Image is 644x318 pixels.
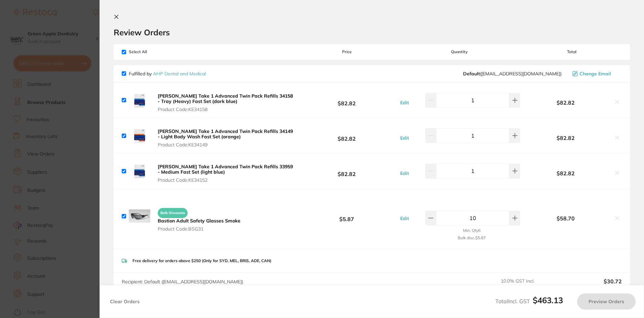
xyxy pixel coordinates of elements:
[522,135,610,141] b: $82.82
[114,27,630,37] h2: Review Orders
[579,71,611,76] span: Change Email
[398,135,411,141] button: Edit
[158,142,295,147] span: Product Code: KE34149
[463,71,480,77] b: Default
[398,170,411,176] button: Edit
[297,210,396,222] b: $5.87
[158,164,293,175] b: [PERSON_NAME] Take 1 Advanced Twin Pack Refills 33959 - Medium Fast Set (light blue)
[297,49,396,54] span: Price
[463,228,481,233] small: Min. Qty 6
[398,100,411,106] button: Edit
[156,205,242,232] button: Bulk Discounts Bastion Adult Safety Glasses Smoke Product Code:BSG31
[108,293,142,310] button: Clear Orders
[458,236,486,240] small: Bulk disc. $5.87
[129,71,206,76] p: Fulfilled by
[297,130,396,142] b: $82.82
[158,208,188,218] span: Bulk Discounts
[129,90,150,111] img: dWl4Z3c5NQ
[129,160,150,182] img: dXNuNzI4Nw
[397,49,522,54] span: Quantity
[158,218,240,224] b: Bastion Adult Safety Glasses Smoke
[158,177,295,183] span: Product Code: KE34152
[122,279,243,285] span: Recipient: Default ( [EMAIL_ADDRESS][DOMAIN_NAME] )
[495,298,563,305] span: Total Incl. GST
[533,295,563,305] b: $463.13
[158,226,240,232] span: Product Code: BSG31
[122,49,189,54] span: Select All
[297,94,396,106] b: $82.82
[158,128,293,140] b: [PERSON_NAME] Take 1 Advanced Twin Pack Refills 34149 - Light Body Wash Fast Set (orange)
[577,293,636,310] button: Preview Orders
[156,128,297,148] button: [PERSON_NAME] Take 1 Advanced Twin Pack Refills 34149 - Light Body Wash Fast Set (orange) Product...
[297,165,396,177] b: $82.82
[398,215,411,221] button: Edit
[463,71,562,76] span: orders@ahpdentalmedical.com.au
[158,93,293,104] b: [PERSON_NAME] Take 1 Advanced Twin Pack Refills 34158 - Tray (Heavy) Fast Set (dark blue)
[156,164,297,183] button: [PERSON_NAME] Take 1 Advanced Twin Pack Refills 33959 - Medium Fast Set (light blue) Product Code...
[153,71,206,77] a: AHP Dental and Medical
[132,258,271,263] p: Free delivery for orders above $250 (Only for SYD, MEL, BRIS, ADE, CAN)
[501,278,559,293] span: 10.0 % GST Incl.
[158,107,295,112] span: Product Code: KE34158
[129,205,150,227] img: MDRuYzRueQ
[522,49,622,54] span: Total
[156,93,297,112] button: [PERSON_NAME] Take 1 Advanced Twin Pack Refills 34158 - Tray (Heavy) Fast Set (dark blue) Product...
[570,71,622,77] button: Change Email
[522,215,610,221] b: $58.70
[564,278,622,293] output: $30.72
[129,125,150,146] img: MjdqeHYzbQ
[522,100,610,106] b: $82.82
[522,170,610,176] b: $82.82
